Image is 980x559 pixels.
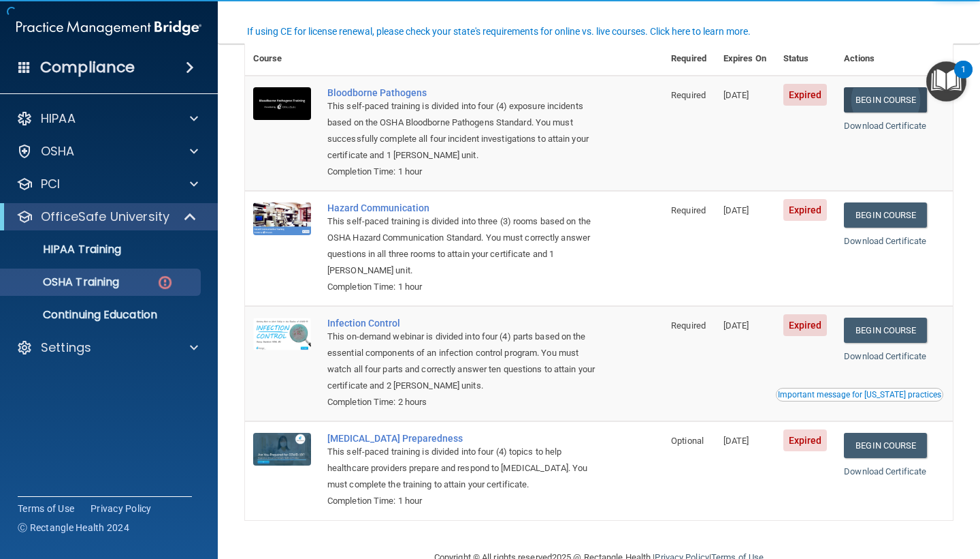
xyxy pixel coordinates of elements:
[844,202,927,228] a: Begin Course
[41,339,91,356] p: Settings
[723,436,749,446] span: [DATE]
[16,110,198,127] a: HIPAA
[775,42,836,76] th: Status
[844,433,927,458] a: Begin Course
[783,314,828,336] span: Expired
[16,14,201,42] img: PMB logo
[9,275,119,289] p: OSHA Training
[327,164,595,180] div: Completion Time: 1 hour
[40,58,135,77] h4: Compliance
[327,493,595,509] div: Completion Time: 1 hour
[844,351,926,361] a: Download Certificate
[836,42,953,76] th: Actions
[9,243,121,256] p: HIPAA Training
[41,209,169,225] p: OfficeSafe University
[723,90,749,100] span: [DATE]
[723,205,749,215] span: [DATE]
[327,87,595,98] a: Bloodborne Pathogens
[671,90,706,100] span: Required
[9,308,195,322] p: Continuing Education
[844,236,926,246] a: Download Certificate
[41,143,75,160] p: OSHA
[157,274,174,291] img: danger-circle.6113f641.png
[783,429,828,451] span: Expired
[663,42,715,76] th: Required
[327,98,595,164] div: This self-paced training is divided into four (4) exposure incidents based on the OSHA Bloodborne...
[327,202,595,213] a: Hazard Communication
[327,213,595,279] div: This self-paced training is divided into three (3) rooms based on the OSHA Hazard Communication S...
[327,318,595,329] a: Infection Control
[961,70,966,87] div: 1
[247,27,751,36] div: If using CE for license renewal, please check your state's requirements for online vs. live cours...
[327,279,595,295] div: Completion Time: 1 hour
[671,436,704,446] span: Optional
[723,320,749,331] span: [DATE]
[245,25,753,38] button: If using CE for license renewal, please check your state's requirements for online vs. live cours...
[844,466,926,477] a: Download Certificate
[783,199,828,221] span: Expired
[776,388,943,402] button: Read this if you are a dental practitioner in the state of CA
[41,176,60,192] p: PCI
[327,433,595,444] a: [MEDICAL_DATA] Preparedness
[16,176,198,192] a: PCI
[327,444,595,493] div: This self-paced training is divided into four (4) topics to help healthcare providers prepare and...
[327,394,595,410] div: Completion Time: 2 hours
[16,143,198,160] a: OSHA
[671,320,706,331] span: Required
[18,521,129,534] span: Ⓒ Rectangle Health 2024
[926,61,966,102] button: Open Resource Center, 1 new notification
[245,42,319,76] th: Course
[91,502,152,515] a: Privacy Policy
[41,110,76,127] p: HIPAA
[778,391,941,399] div: Important message for [US_STATE] practices
[671,205,706,215] span: Required
[844,87,927,112] a: Begin Course
[327,329,595,394] div: This on-demand webinar is divided into four (4) parts based on the essential components of an inf...
[844,318,927,343] a: Begin Course
[16,339,198,356] a: Settings
[18,502,74,515] a: Terms of Use
[16,209,197,225] a: OfficeSafe University
[844,121,926,131] a: Download Certificate
[715,42,775,76] th: Expires On
[783,84,828,106] span: Expired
